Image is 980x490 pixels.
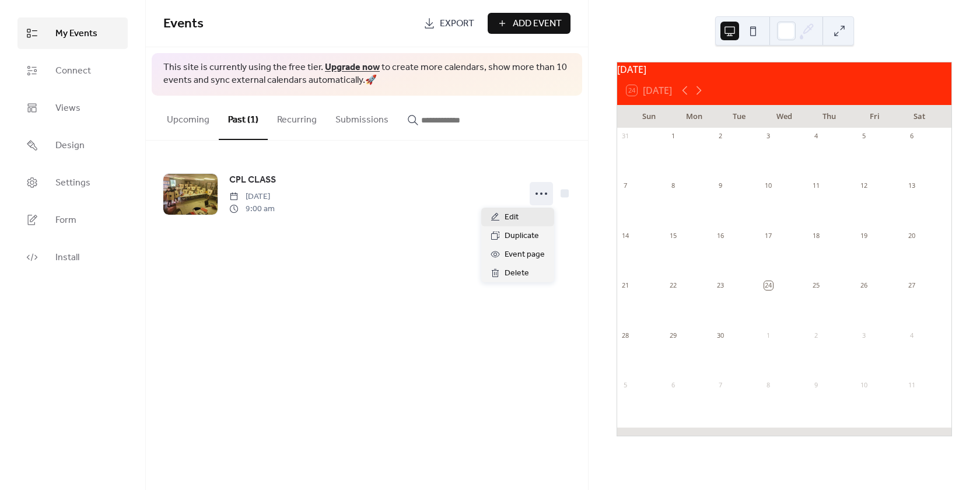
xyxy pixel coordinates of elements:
div: 15 [668,231,677,240]
div: 1 [668,132,677,141]
div: 26 [859,281,868,290]
div: 10 [859,380,868,389]
div: 8 [668,181,677,190]
div: 19 [859,231,868,240]
div: 11 [811,181,820,190]
div: Sat [897,105,942,128]
span: CPL CLASS [229,173,276,187]
div: 31 [621,132,629,141]
button: Recurring [268,96,326,139]
div: 6 [907,132,916,141]
span: Delete [505,267,529,281]
div: 9 [811,380,820,389]
span: Views [55,101,80,116]
div: 5 [621,380,629,389]
a: Design [17,129,128,161]
span: My Events [55,27,97,41]
div: 3 [859,331,868,339]
div: 4 [811,132,820,141]
div: 22 [668,281,677,290]
div: 17 [764,231,773,240]
div: 6 [668,380,677,389]
span: Events [163,11,204,37]
div: Thu [807,105,852,128]
a: My Events [17,17,128,49]
div: Tue [717,105,762,128]
div: 3 [764,132,773,141]
a: Views [17,92,128,124]
span: Export [440,17,474,31]
span: Connect [55,64,91,78]
div: 7 [716,380,725,389]
button: Upcoming [157,96,219,139]
div: 16 [716,231,725,240]
span: Add Event [513,17,562,31]
div: 21 [621,281,629,290]
div: 13 [907,181,916,190]
div: 2 [716,132,725,141]
div: 28 [621,331,629,339]
span: Form [55,213,76,228]
div: 23 [716,281,725,290]
span: This site is currently using the free tier. to create more calendars, show more than 10 events an... [163,61,570,87]
div: 20 [907,231,916,240]
span: Event page [505,248,545,262]
div: 2 [811,331,820,339]
a: Form [17,204,128,236]
div: 29 [668,331,677,339]
div: 30 [716,331,725,339]
div: 4 [907,331,916,339]
div: Sun [626,105,671,128]
span: Duplicate [505,229,539,243]
span: [DATE] [229,191,275,203]
div: 12 [859,181,868,190]
div: 14 [621,231,629,240]
div: 11 [907,380,916,389]
button: Add Event [488,13,570,34]
div: 27 [907,281,916,290]
div: 24 [764,281,773,290]
button: Past (1) [219,96,268,140]
span: Design [55,139,85,153]
a: CPL CLASS [229,173,276,188]
span: Edit [505,211,519,225]
a: Upgrade now [325,58,380,76]
div: 10 [764,181,773,190]
div: 1 [764,331,773,339]
a: Settings [17,167,128,198]
div: [DATE] [617,62,951,76]
button: Submissions [326,96,398,139]
div: Fri [852,105,897,128]
span: 9:00 am [229,203,275,215]
a: Connect [17,55,128,86]
span: Install [55,251,79,265]
a: Install [17,242,128,273]
div: 25 [811,281,820,290]
div: Mon [671,105,716,128]
a: Export [415,13,483,34]
div: 5 [859,132,868,141]
div: 7 [621,181,629,190]
div: 8 [764,380,773,389]
div: 9 [716,181,725,190]
div: Wed [762,105,807,128]
div: 18 [811,231,820,240]
span: Settings [55,176,90,190]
